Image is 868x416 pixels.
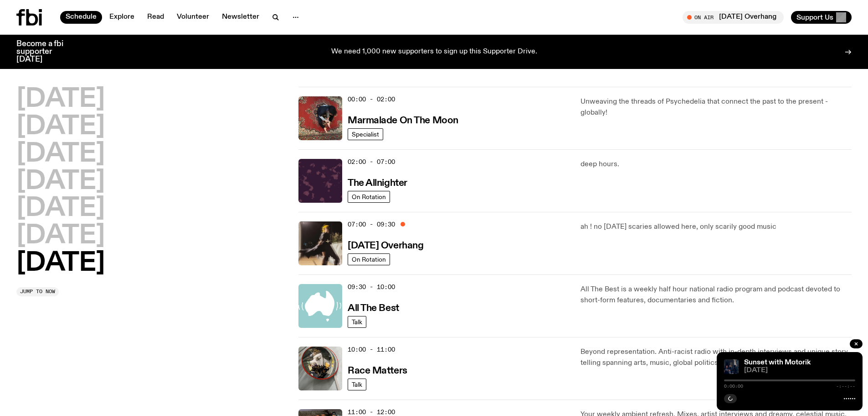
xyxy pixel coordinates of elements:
[348,316,366,328] a: Talk
[348,345,395,354] span: 10:00 - 11:00
[348,177,407,188] a: The Allnighter
[348,128,383,140] a: Specialist
[744,359,811,366] a: Sunset with Motorik
[352,193,386,200] span: On Rotation
[348,95,395,104] span: 00:00 - 02:00
[348,239,423,251] a: [DATE] Overhang
[216,11,265,24] a: Newsletter
[348,191,390,203] a: On Rotation
[348,116,458,126] h3: Marmalade On The Moon
[16,114,105,140] button: [DATE]
[16,40,75,63] h3: Become a fbi supporter [DATE]
[348,253,390,265] a: On Rotation
[791,11,852,24] button: Support Us
[16,287,59,296] button: Jump to now
[580,347,852,369] p: Beyond representation. Anti-racist radio with in-depth interviews and unique story telling spanni...
[298,96,342,140] img: Tommy - Persian Rug
[580,221,852,232] p: ah ! no [DATE] scaries allowed here, only scarily good music
[836,384,855,389] span: -:--:--
[724,384,743,389] span: 0:00:00
[580,96,852,118] p: Unweaving the threads of Psychedelia that connect the past to the present - globally!
[60,11,102,24] a: Schedule
[796,13,833,21] span: Support Us
[683,11,784,24] button: On Air[DATE] Overhang
[352,131,379,137] span: Specialist
[20,289,55,294] span: Jump to now
[298,347,342,390] img: A photo of the Race Matters team taken in a rear view or "blindside" mirror. A bunch of people of...
[348,158,395,166] span: 02:00 - 07:00
[348,379,366,390] a: Talk
[16,142,105,167] button: [DATE]
[348,241,423,251] h3: [DATE] Overhang
[348,364,407,376] a: Race Matters
[352,318,362,325] span: Talk
[348,220,395,229] span: 07:00 - 09:30
[16,251,105,276] button: [DATE]
[580,284,852,306] p: All The Best is a weekly half hour national radio program and podcast devoted to short-form featu...
[348,304,399,313] h3: All The Best
[352,256,386,263] span: On Rotation
[348,283,395,291] span: 09:30 - 10:00
[348,114,458,126] a: Marmalade On The Moon
[348,302,399,313] a: All The Best
[171,11,215,24] a: Volunteer
[348,366,407,376] h3: Race Matters
[16,87,105,112] button: [DATE]
[16,223,105,249] button: [DATE]
[744,367,855,374] span: [DATE]
[331,48,537,56] p: We need 1,000 new supporters to sign up this Supporter Drive.
[16,196,105,221] button: [DATE]
[580,159,852,170] p: deep hours.
[348,179,407,188] h3: The Allnighter
[104,11,140,24] a: Explore
[352,381,362,388] span: Talk
[16,169,105,195] button: [DATE]
[142,11,169,24] a: Read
